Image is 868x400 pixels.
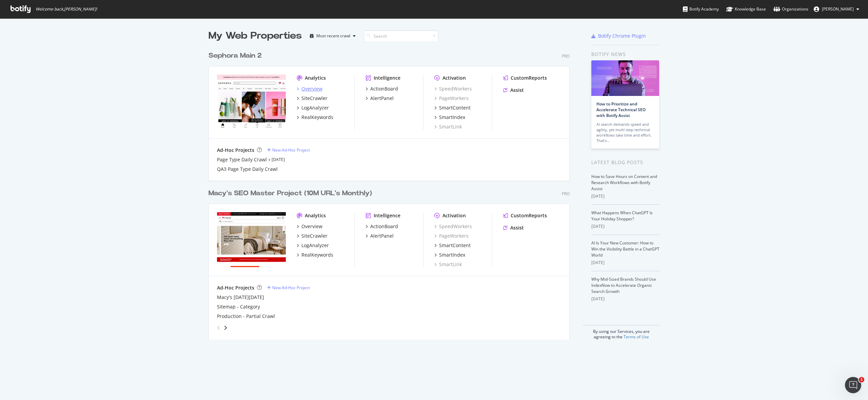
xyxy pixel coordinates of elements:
[267,285,310,291] a: New Ad-Hoc Project
[726,6,766,13] div: Knowledge Base
[297,114,333,121] a: RealKeywords
[591,159,659,166] div: Latest Blog Posts
[434,95,469,102] a: PageWorkers
[822,6,854,12] span: Peter Pilz
[596,122,654,143] div: AI search demands speed and agility, yet multi-step technical workflows take time and effort. Tha...
[434,114,465,121] a: SmartIndex
[434,261,462,268] a: SmartLink
[307,31,358,41] button: Most recent crawl
[510,224,524,231] div: Assist
[439,114,465,121] div: SmartIndex
[434,85,472,92] a: SpeedWorkers
[510,87,524,94] div: Assist
[503,75,547,81] a: CustomReports
[370,95,394,102] div: AlertPanel
[442,75,466,81] div: Activation
[272,157,285,162] a: [DATE]
[773,6,808,13] div: Organizations
[434,223,472,230] a: SpeedWorkers
[591,193,659,199] div: [DATE]
[591,60,659,96] img: How to Prioritize and Accelerate Technical SEO with Botify Assist
[591,296,659,302] div: [DATE]
[366,85,398,92] a: ActionBoard
[223,324,228,331] div: angle-right
[562,53,570,59] div: Pro
[217,212,286,267] img: www.macys.com
[591,33,646,39] a: Botify Chrome Plugin
[434,104,471,111] a: SmartContent
[598,33,646,39] div: Botify Chrome Plugin
[297,104,329,111] a: LogAnalyzer
[297,95,328,102] a: SiteCrawler
[297,242,329,249] a: LogAnalyzer
[591,276,656,294] a: Why Mid-Sized Brands Should Use IndexNow to Accelerate Organic Search Growth
[301,114,333,121] div: RealKeywords
[217,313,275,320] a: Production - Partial Crawl
[36,6,97,12] span: Welcome back, [PERSON_NAME] !
[272,147,310,153] div: New Ad-Hoc Project
[503,87,524,94] a: Assist
[624,334,649,340] a: Terms of Use
[434,242,471,249] a: SmartContent
[217,166,278,173] a: QA3 Page Type Daily Crawl
[370,223,398,230] div: ActionBoard
[301,223,322,230] div: Overview
[374,212,400,219] div: Intelligence
[209,29,302,43] div: My Web Properties
[511,212,547,219] div: CustomReports
[301,104,329,111] div: LogAnalyzer
[364,30,438,42] input: Search
[209,188,375,198] a: Macy's SEO Master Project (10M URL's Monthly)
[217,303,260,310] a: Sitemap - Category
[267,147,310,153] a: New Ad-Hoc Project
[301,252,333,258] div: RealKeywords
[217,284,254,291] div: Ad-Hoc Projects
[217,294,264,301] a: Macy's [DATE][DATE]
[562,191,570,197] div: Pro
[305,212,326,219] div: Analytics
[370,233,394,239] div: AlertPanel
[301,233,328,239] div: SiteCrawler
[434,233,469,239] a: PageWorkers
[297,85,322,92] a: Overview
[591,223,659,229] div: [DATE]
[301,85,322,92] div: Overview
[297,233,328,239] a: SiteCrawler
[209,51,264,61] a: Sephora Main 2
[217,156,267,163] div: Page Type Daily Crawl
[297,223,322,230] a: Overview
[442,212,466,219] div: Activation
[272,285,310,291] div: New Ad-Hoc Project
[217,147,254,154] div: Ad-Hoc Projects
[297,252,333,258] a: RealKeywords
[596,101,646,118] a: How to Prioritize and Accelerate Technical SEO with Botify Assist
[305,75,326,81] div: Analytics
[209,43,575,340] div: grid
[209,188,372,198] div: Macy's SEO Master Project (10M URL's Monthly)
[301,242,329,249] div: LogAnalyzer
[366,223,398,230] a: ActionBoard
[503,224,524,231] a: Assist
[583,325,659,340] div: By using our Services, you are agreeing to the
[434,123,462,130] a: SmartLink
[370,85,398,92] div: ActionBoard
[366,233,394,239] a: AlertPanel
[511,75,547,81] div: CustomReports
[683,6,719,13] div: Botify Academy
[217,75,286,129] img: www.sephora.com
[808,4,865,15] button: [PERSON_NAME]
[591,51,659,58] div: Botify news
[591,174,657,192] a: How to Save Hours on Content and Research Workflows with Botify Assist
[859,377,864,382] span: 1
[439,242,471,249] div: SmartContent
[591,210,653,222] a: What Happens When ChatGPT Is Your Holiday Shopper?
[591,240,659,258] a: AI Is Your New Customer: How to Win the Visibility Battle in a ChatGPT World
